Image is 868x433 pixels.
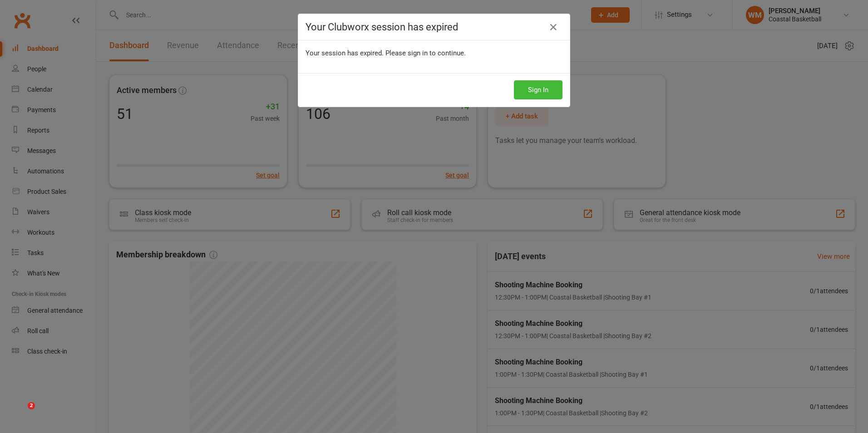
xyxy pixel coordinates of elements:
[514,80,562,99] button: Sign In
[9,402,31,424] iframe: Intercom live chat
[28,402,35,409] span: 2
[306,49,466,57] span: Your session has expired. Please sign in to continue.
[546,20,561,34] a: Close
[306,21,562,33] h4: Your Clubworx session has expired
